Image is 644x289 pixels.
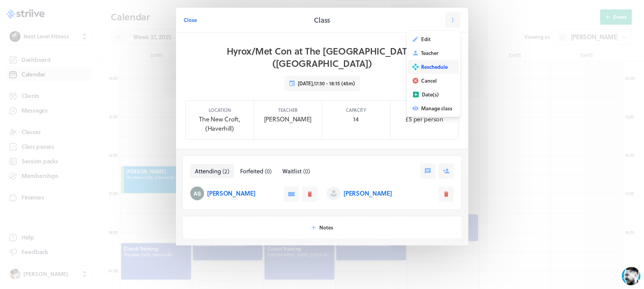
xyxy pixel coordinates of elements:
[319,224,333,231] span: Notes
[284,76,360,91] button: [DATE],17:30 - 18:15 (45m)
[264,115,312,124] p: [PERSON_NAME]
[353,115,359,124] p: 14
[23,5,144,20] div: US[PERSON_NAME]Back in a few hours
[278,164,315,178] button: Waitlist(0)
[303,167,310,175] span: ( 0 )
[192,115,247,133] p: The New Croft, (Haverhill)
[408,88,459,101] button: Date(s)
[265,167,272,175] span: ( 0 )
[184,17,197,23] span: Close
[422,91,439,98] span: Date(s)
[120,237,130,243] g: />
[190,164,315,178] nav: Tabs
[408,32,459,46] button: Edit
[184,12,197,28] button: Close
[43,5,93,13] div: [PERSON_NAME]
[188,45,456,70] h1: Hyrox/Met Con at The [GEOGRAPHIC_DATA], ([GEOGRAPHIC_DATA])
[207,189,255,198] p: [PERSON_NAME]
[117,230,133,251] button: />GIF
[346,107,366,113] p: Capacity
[421,50,438,56] span: Teacher
[190,186,204,200] img: Aaron Smith
[23,5,37,19] img: US
[190,164,234,178] button: Attending(2)
[408,74,459,88] button: Cancel
[405,115,443,124] p: £5 per person
[314,15,330,25] h2: Class
[182,216,462,239] button: Notes
[282,167,302,175] span: Waitlist
[408,60,459,74] button: Reschedule
[240,167,263,175] span: Forfeited
[421,63,448,70] span: Reschedule
[421,105,452,112] span: Manage class
[195,167,221,175] span: Attending
[236,164,276,178] button: Forfeited(0)
[122,238,128,242] tspan: GIF
[622,267,640,285] iframe: gist-messenger-bubble-iframe
[408,101,459,115] button: Manage class
[408,46,459,60] button: Teacher
[278,107,297,113] p: Teacher
[421,36,431,43] span: Edit
[208,107,231,113] p: Location
[222,167,229,175] span: ( 2 )
[421,77,437,84] span: Cancel
[43,14,93,19] div: Back in a few hours
[344,189,392,198] p: [PERSON_NAME]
